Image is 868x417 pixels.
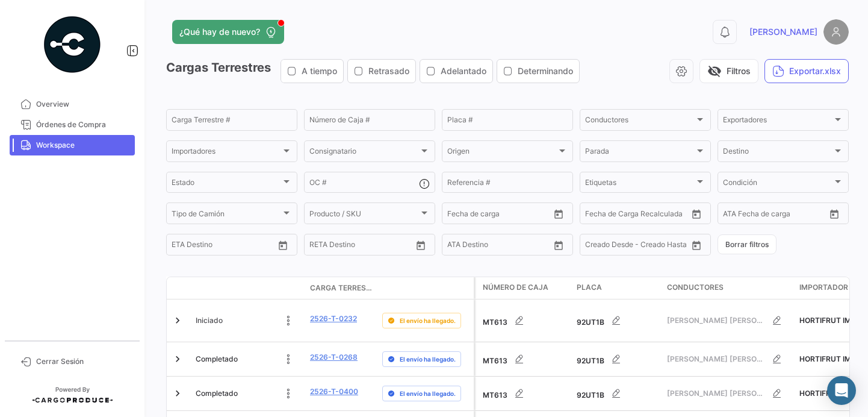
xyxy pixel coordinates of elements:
[827,376,856,405] div: Abrir Intercom Messenger
[36,119,130,130] span: Órdenes de Compra
[10,135,135,155] a: Workspace
[799,282,848,293] span: Importador
[309,211,419,219] span: Producto / SKU
[274,236,292,254] button: Open calendar
[305,278,377,298] datatable-header-cell: Carga Terrestre #
[585,180,695,189] span: Etiquetas
[196,315,223,326] span: Iniciado
[36,140,130,151] span: Workspace
[764,59,849,83] button: Exportar.xlsx
[166,59,583,83] h3: Cargas Terrestres
[518,65,573,77] span: Determinando
[10,114,135,135] a: Órdenes de Compra
[477,211,526,219] input: Hasta
[699,59,758,83] button: visibility_offFiltros
[823,19,849,45] img: placeholder-user.png
[667,282,724,293] span: Conductores
[577,309,657,333] div: 92UT1B
[447,242,484,251] input: ATA Desde
[400,316,456,325] span: El envío ha llegado.
[420,60,492,83] button: Adelantado
[400,389,456,398] span: El envío ha llegado.
[172,180,281,189] span: Estado
[483,282,548,293] span: Número de Caja
[310,386,358,397] a: 2526-T-0400
[723,118,832,126] span: Exportadores
[302,65,337,77] span: A tiempo
[615,211,664,219] input: Hasta
[348,60,415,83] button: Retrasado
[572,277,662,299] datatable-header-cell: Placa
[483,309,567,333] div: MT613
[687,236,705,254] button: Open calendar
[309,149,419,157] span: Consignatario
[667,315,765,326] span: [PERSON_NAME] [PERSON_NAME] [PERSON_NAME]
[723,149,832,157] span: Destino
[492,242,541,251] input: ATA Hasta
[441,65,486,77] span: Adelantado
[10,94,135,114] a: Overview
[191,283,305,293] datatable-header-cell: Estado
[585,211,607,219] input: Desde
[483,381,567,406] div: MT613
[577,381,657,406] div: 92UT1B
[749,26,817,38] span: [PERSON_NAME]
[577,347,657,371] div: 92UT1B
[662,277,795,299] datatable-header-cell: Conductores
[497,60,579,83] button: Determinando
[172,387,184,400] a: Expand/Collapse Row
[179,26,260,38] span: ¿Qué hay de nuevo?
[172,149,281,157] span: Importadores
[172,242,193,251] input: Desde
[723,180,832,189] span: Condición
[310,283,373,293] span: Carga Terrestre #
[368,65,409,77] span: Retrasado
[667,354,765,365] span: [PERSON_NAME] [PERSON_NAME] [PERSON_NAME]
[172,315,184,327] a: Expand/Collapse Row
[718,234,777,254] button: Borrar filtros
[723,211,760,219] input: ATA Desde
[196,388,238,399] span: Completado
[172,353,184,365] a: Expand/Collapse Row
[196,354,238,365] span: Completado
[310,313,357,324] a: 2526-T-0232
[310,352,358,363] a: 2526-T-0268
[36,356,130,367] span: Cerrar Sesión
[172,20,284,44] button: ¿Qué hay de nuevo?
[172,211,281,219] span: Tipo de Camión
[309,242,331,251] input: Desde
[585,242,630,251] input: Creado Desde
[202,242,250,251] input: Hasta
[707,64,722,78] span: visibility_off
[447,211,469,219] input: Desde
[339,242,388,251] input: Hasta
[550,236,568,254] button: Open calendar
[377,283,474,293] datatable-header-cell: Delay Status
[447,149,557,157] span: Origen
[550,205,568,223] button: Open calendar
[768,211,817,219] input: ATA Hasta
[585,149,695,157] span: Parada
[42,14,102,75] img: powered-by.png
[412,236,430,254] button: Open calendar
[585,118,695,126] span: Conductores
[483,347,567,371] div: MT613
[577,282,602,293] span: Placa
[400,354,456,364] span: El envío ha llegado.
[687,205,705,223] button: Open calendar
[36,99,130,110] span: Overview
[639,242,687,251] input: Creado Hasta
[667,388,765,399] span: [PERSON_NAME] [PERSON_NAME] [PERSON_NAME]
[825,205,843,223] button: Open calendar
[281,60,343,83] button: A tiempo
[476,277,572,299] datatable-header-cell: Número de Caja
